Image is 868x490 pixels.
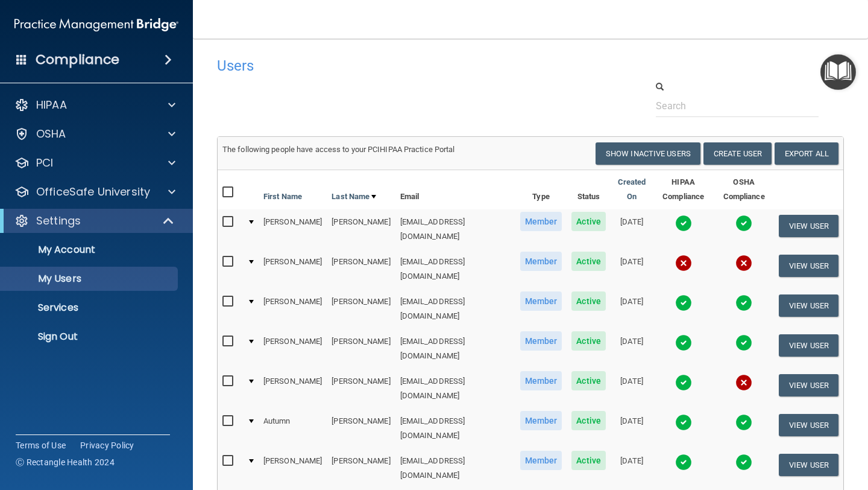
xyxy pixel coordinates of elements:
h4: Users [217,58,575,74]
td: [DATE] [611,369,653,409]
td: [EMAIL_ADDRESS][DOMAIN_NAME] [395,448,515,488]
a: Settings [14,214,175,228]
span: Active [571,331,606,351]
a: Privacy Policy [80,439,134,451]
p: Sign Out [8,331,172,343]
img: tick.e7d51cea.svg [675,334,692,351]
td: [EMAIL_ADDRESS][DOMAIN_NAME] [395,209,515,249]
img: tick.e7d51cea.svg [735,294,752,311]
button: Create User [703,142,772,165]
td: [PERSON_NAME] [327,329,395,369]
span: Active [571,252,606,271]
td: [EMAIL_ADDRESS][DOMAIN_NAME] [395,329,515,369]
span: Member [520,371,562,390]
span: The following people have access to your PCIHIPAA Practice Portal [222,145,455,154]
img: tick.e7d51cea.svg [735,414,752,431]
button: View User [779,255,838,277]
a: OSHA [14,127,175,141]
td: [DATE] [611,209,653,249]
p: PCI [36,156,53,170]
td: [PERSON_NAME] [327,249,395,289]
td: [EMAIL_ADDRESS][DOMAIN_NAME] [395,409,515,448]
button: View User [779,215,838,237]
img: cross.ca9f0e7f.svg [735,255,752,272]
h4: Compliance [36,51,119,68]
td: [DATE] [611,249,653,289]
span: Ⓒ Rectangle Health 2024 [16,456,115,468]
img: tick.e7d51cea.svg [675,374,692,391]
td: [PERSON_NAME] [327,369,395,409]
td: [PERSON_NAME] [259,249,327,289]
td: [PERSON_NAME] [259,329,327,369]
td: [PERSON_NAME] [327,209,395,249]
span: Member [520,212,562,231]
p: OfficeSafe University [36,185,150,199]
td: [PERSON_NAME] [259,209,327,249]
p: My Account [8,244,172,256]
button: View User [779,294,838,317]
span: Member [520,411,562,430]
img: tick.e7d51cea.svg [675,454,692,471]
a: First Name [263,189,302,204]
p: Settings [36,214,81,228]
span: Active [571,451,606,470]
span: Active [571,291,606,311]
a: Last Name [332,189,376,204]
th: Email [395,170,515,209]
p: HIPAA [36,98,67,112]
button: View User [779,454,838,476]
td: [PERSON_NAME] [259,289,327,329]
img: tick.e7d51cea.svg [675,215,692,232]
img: cross.ca9f0e7f.svg [735,374,752,391]
td: [PERSON_NAME] [327,289,395,329]
button: View User [779,374,838,396]
a: Terms of Use [16,439,66,451]
td: [PERSON_NAME] [327,448,395,488]
td: [DATE] [611,329,653,369]
img: tick.e7d51cea.svg [735,334,752,351]
p: OSHA [36,127,66,141]
img: tick.e7d51cea.svg [675,294,692,311]
p: My Users [8,273,172,285]
a: HIPAA [14,98,175,112]
span: Member [520,252,562,271]
button: Show Inactive Users [596,142,700,165]
img: cross.ca9f0e7f.svg [675,255,692,272]
span: Member [520,451,562,470]
span: Active [571,411,606,430]
button: Open Resource Center [820,54,856,90]
a: OfficeSafe University [14,185,175,199]
td: [DATE] [611,289,653,329]
a: Export All [775,142,838,165]
td: [EMAIL_ADDRESS][DOMAIN_NAME] [395,369,515,409]
img: PMB logo [14,13,178,37]
img: tick.e7d51cea.svg [735,215,752,232]
th: Status [567,170,611,209]
td: [DATE] [611,409,653,448]
td: [DATE] [611,448,653,488]
img: tick.e7d51cea.svg [735,454,752,471]
td: Autumn [259,409,327,448]
p: Services [8,302,172,314]
th: OSHA Compliance [714,170,774,209]
th: HIPAA Compliance [653,170,714,209]
td: [EMAIL_ADDRESS][DOMAIN_NAME] [395,289,515,329]
th: Type [515,170,567,209]
span: Member [520,331,562,351]
span: Active [571,371,606,390]
td: [EMAIL_ADDRESS][DOMAIN_NAME] [395,249,515,289]
a: PCI [14,156,175,170]
a: Created On [615,175,648,204]
span: Member [520,291,562,311]
td: [PERSON_NAME] [259,369,327,409]
span: Active [571,212,606,231]
td: [PERSON_NAME] [327,409,395,448]
button: View User [779,334,838,357]
button: View User [779,414,838,436]
img: tick.e7d51cea.svg [675,414,692,431]
td: [PERSON_NAME] [259,448,327,488]
input: Search [656,95,818,117]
